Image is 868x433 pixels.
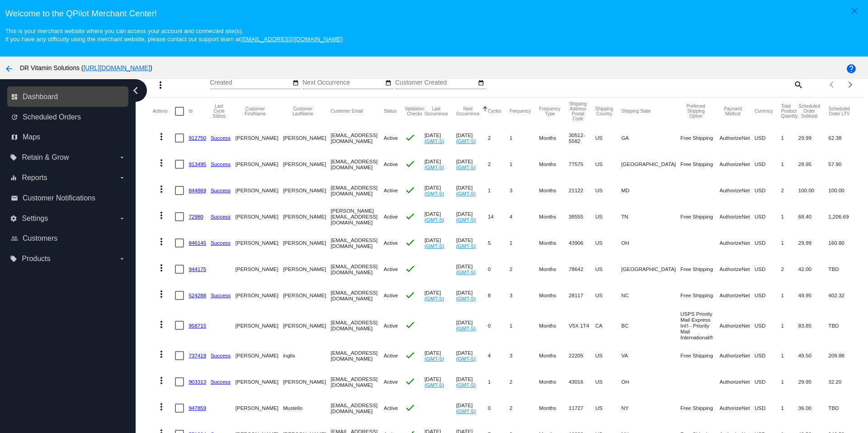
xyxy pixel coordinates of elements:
mat-header-cell: Actions [152,98,175,125]
span: Maps [23,133,40,141]
mat-cell: 21122 [569,177,595,204]
a: update Scheduled Orders [11,110,126,124]
mat-cell: AuthorizeNet [720,256,755,282]
mat-cell: US [595,177,622,204]
mat-cell: OH [621,369,680,395]
mat-cell: AuthorizeNet [720,369,755,395]
mat-cell: 77575 [569,151,595,177]
mat-cell: [DATE] [425,343,456,369]
mat-cell: [EMAIL_ADDRESS][DOMAIN_NAME] [331,309,384,343]
a: (GMT-5) [425,295,444,301]
mat-cell: US [595,125,622,151]
mat-cell: [PERSON_NAME] [236,256,283,282]
button: Change sorting for Frequency [509,109,531,114]
mat-cell: AuthorizeNet [720,343,755,369]
mat-cell: 1 [509,125,539,151]
mat-cell: USD [755,256,781,282]
mat-cell: AuthorizeNet [720,151,755,177]
mat-cell: [PERSON_NAME] [236,177,283,204]
span: Customers [23,234,57,243]
mat-cell: US [595,151,622,177]
mat-cell: USD [755,177,781,204]
button: Change sorting for Id [189,109,192,114]
a: (GMT-5) [456,356,476,362]
span: Retain & Grow [22,153,69,162]
a: 958715 [189,323,206,328]
input: Customer Created [395,79,476,86]
mat-cell: NY [621,395,680,421]
span: Scheduled Orders [23,113,81,121]
mat-cell: 209.88 [828,343,858,369]
mat-cell: AuthorizeNet [720,125,755,151]
mat-cell: 2 [509,256,539,282]
span: Reports [22,174,47,182]
mat-cell: 62.38 [828,125,858,151]
a: 903313 [189,379,206,385]
span: Active [384,135,398,141]
mat-cell: [PERSON_NAME][EMAIL_ADDRESS][DOMAIN_NAME] [331,204,384,230]
a: email Customer Notifications [11,191,126,205]
a: (GMT-5) [425,138,444,144]
mat-cell: [PERSON_NAME] [236,369,283,395]
mat-cell: BC [621,309,680,343]
mat-icon: search [793,77,803,91]
input: Created [210,79,291,86]
button: Change sorting for Cycles [488,109,501,114]
mat-icon: close [849,5,860,16]
mat-cell: [EMAIL_ADDRESS][DOMAIN_NAME] [331,125,384,151]
mat-cell: US [595,256,622,282]
button: Change sorting for PreferredShippingOption [680,104,712,119]
mat-cell: 36.00 [798,395,828,421]
mat-icon: more_vert [156,262,167,273]
button: Change sorting for FrequencyType [539,106,561,116]
span: Active [384,161,398,167]
mat-cell: 1 [781,125,798,151]
mat-icon: help [846,63,857,74]
a: (GMT-5) [456,382,476,388]
mat-cell: [DATE] [456,177,488,204]
mat-icon: more_vert [156,184,167,195]
mat-cell: OH [621,230,680,256]
a: (GMT-5) [456,269,476,275]
mat-cell: [DATE] [425,204,456,230]
mat-cell: 1 [781,151,798,177]
a: 72980 [189,214,203,219]
i: email [11,195,18,202]
mat-cell: 1 [781,230,798,256]
mat-cell: [DATE] [456,395,488,421]
mat-cell: 29.99 [798,230,828,256]
mat-cell: Months [539,204,569,230]
mat-cell: 68.40 [798,204,828,230]
a: 844869 [189,187,206,193]
mat-icon: more_vert [156,236,167,247]
span: Customer Notifications [23,194,95,202]
a: Success [211,214,231,219]
mat-cell: [EMAIL_ADDRESS][DOMAIN_NAME] [331,282,384,309]
mat-icon: more_vert [156,349,167,360]
mat-cell: 0 [488,309,509,343]
mat-cell: 4 [509,204,539,230]
mat-header-cell: Validation Checks [405,98,425,125]
a: map Maps [11,130,126,144]
mat-cell: 42.00 [798,256,828,282]
mat-cell: [PERSON_NAME] [236,309,283,343]
mat-cell: Months [539,282,569,309]
a: [URL][DOMAIN_NAME] [83,64,150,71]
mat-cell: [DATE] [425,282,456,309]
mat-cell: [DATE] [456,369,488,395]
mat-cell: 100.00 [828,177,858,204]
mat-icon: more_vert [156,319,167,330]
mat-cell: US [595,395,622,421]
mat-cell: 1 [781,369,798,395]
mat-cell: 83.85 [798,309,828,343]
mat-icon: more_vert [156,401,167,412]
mat-icon: more_vert [156,289,167,300]
mat-cell: AuthorizeNet [720,282,755,309]
a: (GMT-5) [456,190,476,196]
mat-cell: 11727 [569,395,595,421]
mat-icon: check [405,158,415,169]
mat-cell: [DATE] [456,230,488,256]
mat-cell: 43906 [569,230,595,256]
button: Change sorting for Status [384,109,396,114]
i: dashboard [11,93,18,100]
